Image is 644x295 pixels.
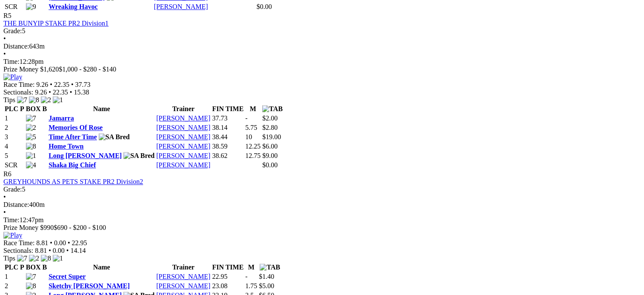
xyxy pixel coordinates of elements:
span: $2.00 [262,115,278,122]
div: Prize Money $1,620 [3,66,641,73]
a: Jamarra [49,115,74,122]
img: 1 [53,96,63,104]
span: $19.00 [262,133,281,140]
a: Home Town [49,143,83,150]
img: TAB [260,263,280,271]
td: 5 [4,152,25,160]
a: Sketchy [PERSON_NAME] [49,282,130,289]
span: $6.00 [262,143,278,150]
a: [PERSON_NAME] [154,3,208,10]
span: $1,000 - $280 - $140 [59,66,116,73]
th: FIN TIME [212,105,244,113]
img: TAB [262,105,283,113]
text: 5.75 [245,124,257,131]
a: Time After Time [49,133,97,140]
span: Sectionals: [3,247,33,254]
span: Race Time: [3,81,34,88]
span: 9.26 [35,89,47,96]
span: PLC [5,263,18,271]
a: Shaka Big Chief [49,161,96,169]
span: • [49,89,51,96]
td: SCR [4,161,25,169]
div: 5 [3,186,641,193]
text: 12.75 [245,152,260,159]
div: 400m [3,201,641,209]
img: 7 [26,115,36,122]
th: M [245,263,258,272]
span: Tips [3,96,15,103]
a: THE BUNYIP STAKE PR2 Division1 [3,20,109,27]
span: 22.35 [53,89,68,96]
span: • [70,89,72,96]
div: 12:47pm [3,216,641,224]
span: $1.40 [259,273,274,280]
span: Sectionals: [3,89,33,96]
div: 12:28pm [3,58,641,66]
span: P [20,105,24,112]
img: Play [3,232,22,239]
img: 7 [17,96,27,104]
img: 8 [26,282,36,290]
img: 1 [26,152,36,160]
td: 38.62 [212,152,244,160]
text: 12.25 [245,143,260,150]
img: 7 [17,255,27,262]
span: R6 [3,170,11,178]
span: 14.14 [70,247,86,254]
span: • [3,209,6,216]
span: BOX [26,263,41,271]
td: 4 [4,142,25,151]
th: FIN TIME [212,263,244,272]
img: 8 [26,143,36,150]
img: 8 [41,255,51,262]
td: 1 [4,272,25,281]
span: Distance: [3,43,29,50]
span: $2.80 [262,124,278,131]
td: SCR [4,3,25,11]
a: [PERSON_NAME] [156,124,210,131]
span: 22.95 [72,239,87,246]
a: [PERSON_NAME] [156,282,210,289]
span: R5 [3,12,11,19]
img: 2 [26,124,36,132]
div: 643m [3,43,641,50]
span: $0.00 [257,3,272,10]
span: 0.00 [54,239,66,246]
td: 37.73 [212,114,244,123]
span: • [68,239,70,246]
a: Long [PERSON_NAME] [49,152,122,159]
img: Play [3,73,22,81]
span: • [3,35,6,42]
span: Time: [3,216,20,223]
span: $0.00 [262,161,278,169]
div: Prize Money $990 [3,224,641,232]
span: Race Time: [3,239,34,246]
text: 10 [245,133,252,140]
th: Trainer [156,263,211,272]
a: [PERSON_NAME] [156,161,210,169]
td: 23.08 [212,282,244,290]
span: Tips [3,255,15,262]
a: [PERSON_NAME] [156,143,210,150]
a: Memories Of Rose [49,124,103,131]
text: - [245,273,247,280]
span: 8.81 [36,239,48,246]
span: • [3,193,6,200]
span: • [66,247,69,254]
span: Grade: [3,186,22,193]
td: 1 [4,114,25,123]
th: Name [48,105,155,113]
span: • [49,247,51,254]
span: Distance: [3,201,29,208]
a: Secret Super [49,273,86,280]
span: 8.81 [35,247,47,254]
img: 8 [29,96,39,104]
span: 37.73 [75,81,91,88]
a: [PERSON_NAME] [156,133,210,140]
img: SA Bred [99,133,130,141]
span: • [50,81,52,88]
span: 15.38 [74,89,89,96]
img: 5 [26,133,36,141]
th: Name [48,263,155,272]
span: • [50,239,52,246]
